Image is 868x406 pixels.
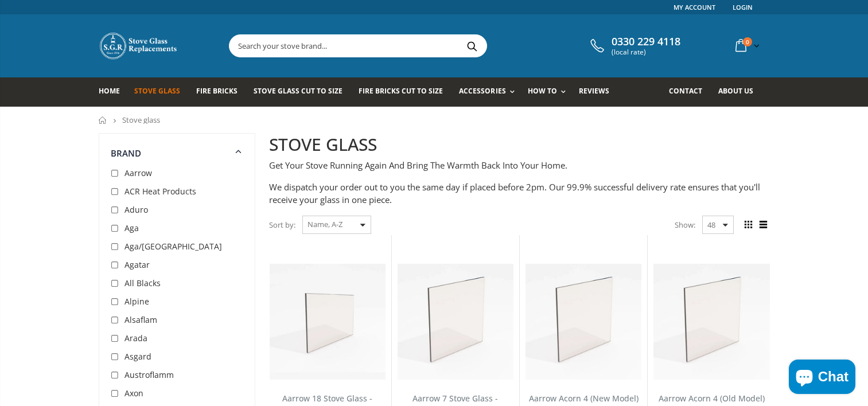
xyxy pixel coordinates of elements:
[99,86,120,96] span: Home
[528,86,557,96] span: How To
[653,264,769,380] img: Aarrow Acorn 4 Old Model Stove Glass
[124,351,151,362] span: Asgard
[269,181,770,206] p: We dispatch your order out to you the same day if placed before 2pm. Our 99.9% successful deliver...
[669,77,711,107] a: Contact
[229,35,615,57] input: Search your stove brand...
[99,116,107,124] a: Home
[124,167,152,178] span: Aarrow
[124,204,148,215] span: Aduro
[460,35,485,57] button: Search
[196,86,238,96] span: Fire Bricks
[579,86,609,96] span: Reviews
[124,259,150,270] span: Agatar
[459,77,520,107] a: Accessories
[359,86,443,96] span: Fire Bricks Cut To Size
[398,264,513,380] img: Aarrow 7 Stove Glass
[99,77,129,107] a: Home
[612,48,680,56] span: (local rate)
[124,278,161,288] span: All Blacks
[359,77,451,107] a: Fire Bricks Cut To Size
[111,147,142,159] span: Brand
[718,86,753,96] span: About us
[587,36,680,56] a: 0330 229 4118 (local rate)
[718,77,762,107] a: About us
[757,218,770,231] span: List view
[99,32,179,60] img: Stove Glass Replacement
[124,296,149,307] span: Alpine
[743,37,752,46] span: 0
[196,77,246,107] a: Fire Bricks
[134,86,180,96] span: Stove Glass
[124,314,157,325] span: Alsaflam
[526,264,641,380] img: Aarrow Acorn 4 New Model Stove Glass
[269,215,295,235] span: Sort by:
[124,241,222,252] span: Aga/[GEOGRAPHIC_DATA]
[742,218,755,231] span: Grid view
[528,77,571,107] a: How To
[134,77,189,107] a: Stove Glass
[785,360,859,397] inbox-online-store-chat: Shopify online store chat
[124,333,147,343] span: Arada
[122,115,160,125] span: Stove glass
[270,264,386,380] img: Aarrow 18 Stove Glass
[579,77,618,107] a: Reviews
[124,388,143,399] span: Axon
[459,86,505,96] span: Accessories
[254,86,342,96] span: Stove Glass Cut To Size
[124,222,139,233] span: Aga
[124,186,196,197] span: ACR Heat Products
[124,369,174,380] span: Austroflamm
[669,86,702,96] span: Contact
[254,77,351,107] a: Stove Glass Cut To Size
[675,216,695,234] span: Show:
[731,34,762,57] a: 0
[269,133,770,157] h2: STOVE GLASS
[612,36,680,48] span: 0330 229 4118
[269,159,770,172] p: Get Your Stove Running Again And Bring The Warmth Back Into Your Home.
